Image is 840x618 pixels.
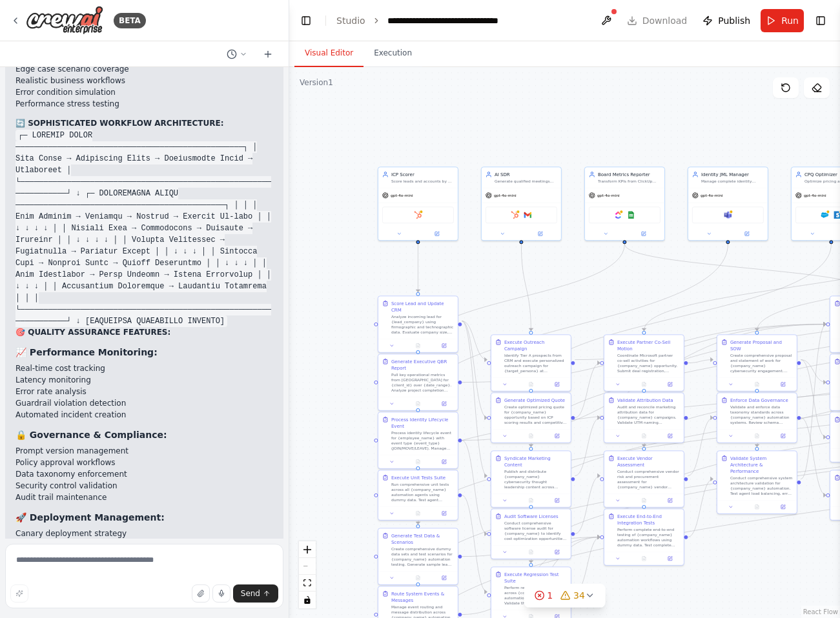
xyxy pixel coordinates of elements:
button: Open in side panel [433,400,455,408]
img: HubSpot [511,211,518,219]
span: 34 [573,589,585,602]
li: Prompt version management [15,445,273,457]
button: Publish [697,9,755,32]
g: Edge from d96dadde-ce1f-47aa-bceb-8ff6a3ff8408 to 4b705dd3-aaf2-4348-8dd8-e1f9e5bca2de [801,357,826,386]
div: Coordinate Microsoft partner co-sell activities for {company_name} opportunity. Submit deal regis... [617,353,680,374]
button: No output available [743,503,770,511]
div: Execute End-to-End Integration TestsPerform complete end-to-end testing of {company_name} automat... [604,508,684,566]
button: Open in side panel [772,432,794,440]
div: Generate Optimized QuoteCreate optimized pricing quote for {company_name} opportunity based on IC... [491,392,571,443]
div: Execute Vendor AssessmentConduct comprehensive vendor risk and procurement assessment for {compan... [604,450,684,508]
div: Syndicate Marketing Content [504,455,567,468]
code: ┌─ LOREMIP DOLOR ─────────────────────────────────────────────────┐ │ Sita Conse → Adipiscing Eli... [15,130,271,327]
div: Create comprehensive proposal and statement of work for {company_name} cybersecurity engagement. ... [730,353,793,374]
button: Switch to previous chat [221,46,252,62]
div: Validate Attribution DataAudit and reconcile marketing attribution data for {company_name} campai... [604,392,684,443]
div: Process Identity Lifecycle EventProcess identity lifecycle event for {employee_name} with event t... [378,412,458,469]
button: Visual Editor [294,40,364,67]
g: Edge from 2047a3ff-a54f-4d24-9eb5-a5168eaee832 to f1c92f54-0288-4975-be4e-644f9c2b9960 [688,476,713,541]
div: Generate Executive QBR ReportPull key operational metrics from [GEOGRAPHIC_DATA] for {client_id} ... [378,354,458,411]
li: Real-time cost tracking [15,363,273,374]
button: Execution [364,40,422,67]
button: Open in side panel [625,230,662,237]
li: Automated incident creation [15,409,273,421]
li: Policy approval workflows [15,457,273,468]
div: Conduct comprehensive vendor risk and procurement assessment for {company_name} vendor partnershi... [617,469,680,490]
button: No output available [630,381,657,388]
g: Edge from e95c444e-7adb-4c47-b053-17ce4a4c8ec6 to 5ead21a5-0556-48d6-bf53-bbded55cdd60 [462,492,487,595]
button: No output available [404,510,431,517]
button: Click to speak your automation idea [212,584,230,603]
div: ICP Scorer [391,171,454,177]
button: Send [233,584,278,603]
div: Perform complete end-to-end testing of {company_name} automation workflows using dummy data. Test... [617,527,680,548]
div: Board Metrics Reporter [598,171,661,177]
button: No output available [404,342,431,350]
button: Open in side panel [772,381,794,388]
span: Send [241,588,260,599]
button: Open in side panel [772,503,794,511]
div: AI SDRGenerate qualified meetings from ICP accounts via multi-channel outreach for {company_name}... [481,166,562,241]
button: Open in side panel [433,458,455,466]
button: Open in side panel [659,381,681,388]
button: No output available [404,400,431,408]
g: Edge from bb809e1a-be49-46e3-b294-c00a35af5b53 to f1fe9afe-6dff-4641-9f00-3fade7680922 [415,244,731,408]
strong: 🎯 QUALITY ASSURANCE FEATURES: [15,328,170,337]
div: Identity JML ManagerManage complete identity lifecycle for {company_name} including Join/Move/Lea... [688,166,768,241]
button: Open in side panel [546,497,568,504]
button: Run [761,9,804,32]
button: Open in side panel [433,342,455,350]
div: React Flow controls [299,541,316,608]
div: Identify Tier A prospects from CRM and execute personalized outreach campaign for {target_persona... [504,353,567,374]
g: Edge from d129042a-5f5b-4fca-bca9-41385ad6b83b to a4ee8b3b-b777-4ad3-9808-64bf25176b0d [415,244,628,350]
button: zoom in [299,541,316,558]
g: Edge from f44a2429-c635-4e3c-9891-08eb2c4ef317 to 7efb711e-b210-4a2c-b05d-3ace3ebdcce3 [575,473,600,537]
div: Generate Proposal and SOWCreate comprehensive proposal and statement of work for {company_name} c... [717,334,797,392]
button: No output available [404,574,431,582]
button: toggle interactivity [299,592,316,608]
div: Execute Vendor Assessment [617,455,680,468]
li: Performance stress testing [15,98,273,110]
div: ICP ScorerScore leads and accounts by fit using firmographics/technographics and historic win sig... [378,166,458,241]
div: Execute Partner Co-Sell MotionCoordinate Microsoft partner co-sell activities for {company_name} ... [604,334,684,392]
button: Open in side panel [728,230,765,237]
div: Route System Events & Messages [391,590,454,603]
g: Edge from f1fe9afe-6dff-4641-9f00-3fade7680922 to f44a2429-c635-4e3c-9891-08eb2c4ef317 [462,437,487,537]
button: No output available [517,497,544,504]
div: Syndicate Marketing ContentPublish and distribute {company_name} cybersecurity thought leadership... [491,450,571,508]
span: Run [781,14,799,27]
button: Open in side panel [659,497,681,504]
div: Score Lead and Update CRMAnalyze incoming lead for {lead_company} using firmographic and technogr... [378,295,458,353]
button: Improve this prompt [10,584,28,603]
div: Process Identity Lifecycle Event [391,416,454,429]
img: Logo [26,6,103,35]
button: Start a new chat [258,46,278,62]
div: Execute Regression Test Suite [504,571,567,584]
button: No output available [630,497,657,504]
button: Hide left sidebar [297,12,315,30]
button: Open in side panel [659,555,681,563]
div: Process identity lifecycle event for {employee_name} with event type {event_type} (JOIN/MOVE/LEAV... [391,430,454,451]
button: No output available [630,432,657,440]
span: gpt-4o-mini [391,193,413,198]
button: Open in side panel [546,548,568,556]
g: Edge from 5786b48e-dad9-4b12-84a2-551625b34323 to 1fecae6b-8d91-4265-8a6f-bab89a52f229 [415,244,421,292]
div: Create comprehensive dummy data sets and test scenarios for {company_name} automation testing. Ge... [391,546,454,567]
div: Generate Executive QBR Report [391,358,454,371]
strong: 🚀 Deployment Management: [15,512,165,523]
button: fit view [299,575,316,592]
div: Validate System Architecture & PerformanceConduct comprehensive system architecture validation fo... [717,450,797,514]
a: Studio [336,15,365,26]
button: Upload files [192,584,210,603]
span: gpt-4o-mini [701,193,723,198]
div: Pull key operational metrics from [GEOGRAPHIC_DATA] for {client_id} over {date_range}. Analyze pr... [391,372,454,393]
div: Manage complete identity lifecycle for {company_name} including Join/Move/Leave processes. Provis... [701,179,764,184]
div: Run comprehensive unit tests across all {company_name} automation agents using dummy data. Test a... [391,482,454,503]
button: No output available [517,381,544,388]
li: Security control validation [15,480,273,492]
g: Edge from f1c92f54-0288-4975-be4e-644f9c2b9960 to 0350e3bd-aed2-4c0f-9792-b8188de7f144 [801,321,826,483]
a: React Flow attribution [803,608,838,615]
li: Error rate analysis [15,386,273,397]
div: Validate Attribution Data [617,397,673,403]
button: Open in side panel [546,432,568,440]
